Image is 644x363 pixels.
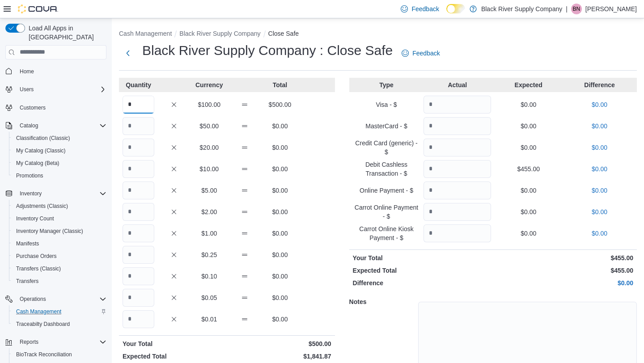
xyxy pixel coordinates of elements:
[424,203,491,221] input: Quantity
[16,215,54,222] span: Inventory Count
[123,352,225,361] p: Expected Total
[229,352,331,361] p: $1,841.87
[20,295,46,303] span: Operations
[9,305,110,318] button: Cash Management
[353,279,491,287] p: Difference
[424,160,491,178] input: Quantity
[16,228,83,235] span: Inventory Manager (Classic)
[16,135,70,142] span: Classification (Classic)
[193,293,225,302] p: $0.05
[13,306,65,317] a: Cash Management
[13,158,63,169] a: My Catalog (Beta)
[16,160,59,167] span: My Catalog (Beta)
[13,201,72,211] a: Adjustments (Classic)
[123,203,154,221] input: Quantity
[2,83,110,96] button: Users
[495,122,562,131] p: $0.00
[495,100,562,109] p: $0.00
[264,293,296,302] p: $0.00
[566,100,633,109] p: $0.00
[16,294,106,304] span: Operations
[13,170,106,181] span: Promotions
[2,336,110,348] button: Reports
[13,213,106,224] span: Inventory Count
[495,207,562,216] p: $0.00
[264,80,296,89] p: Total
[353,100,420,109] p: Visa - $
[16,337,106,347] span: Reports
[398,44,443,62] a: Feedback
[13,349,106,360] span: BioTrack Reconciliation
[264,165,296,173] p: $0.00
[193,100,225,109] p: $100.00
[412,49,440,58] span: Feedback
[142,42,393,59] h1: Black River Supply Company : Close Safe
[13,306,106,317] span: Cash Management
[20,122,38,129] span: Catalog
[193,143,225,152] p: $20.00
[566,207,633,216] p: $0.00
[123,267,154,285] input: Quantity
[119,30,172,37] button: Cash Management
[566,4,568,14] p: |
[193,165,225,173] p: $10.00
[13,319,106,329] span: Traceabilty Dashboard
[193,80,225,89] p: Currency
[411,4,439,13] span: Feedback
[353,224,420,242] p: Carrot Online Kiosk Payment - $
[2,65,110,78] button: Home
[9,318,110,330] button: Traceabilty Dashboard
[13,201,106,211] span: Adjustments (Classic)
[13,238,42,249] a: Manifests
[20,68,34,75] span: Home
[13,319,73,329] a: Traceabilty Dashboard
[566,229,633,238] p: $0.00
[264,315,296,324] p: $0.00
[495,279,633,287] p: $0.00
[16,84,106,95] span: Users
[9,144,110,157] button: My Catalog (Classic)
[13,158,106,169] span: My Catalog (Beta)
[495,266,633,275] p: $455.00
[16,321,70,328] span: Traceabilty Dashboard
[424,224,491,242] input: Quantity
[16,102,106,113] span: Customers
[20,86,34,93] span: Users
[353,186,420,195] p: Online Payment - $
[16,188,106,199] span: Inventory
[9,348,110,361] button: BioTrack Reconciliation
[264,207,296,216] p: $0.00
[495,143,562,152] p: $0.00
[349,293,416,311] h5: Notes
[13,349,76,360] a: BioTrack Reconciliation
[123,160,154,178] input: Quantity
[13,263,64,274] a: Transfers (Classic)
[16,147,66,154] span: My Catalog (Classic)
[13,145,69,156] a: My Catalog (Classic)
[446,4,465,13] input: Dark Mode
[18,4,58,13] img: Cova
[264,272,296,281] p: $0.00
[229,339,331,348] p: $500.00
[2,187,110,200] button: Inventory
[16,265,61,272] span: Transfers (Classic)
[9,225,110,237] button: Inventory Manager (Classic)
[9,212,110,225] button: Inventory Count
[16,337,42,347] button: Reports
[13,133,106,144] span: Classification (Classic)
[9,250,110,262] button: Purchase Orders
[264,122,296,131] p: $0.00
[13,226,106,236] span: Inventory Manager (Classic)
[424,117,491,135] input: Quantity
[13,213,58,224] a: Inventory Count
[495,186,562,195] p: $0.00
[2,119,110,132] button: Catalog
[13,276,42,287] a: Transfers
[16,102,49,113] a: Customers
[9,200,110,212] button: Adjustments (Classic)
[495,229,562,238] p: $0.00
[9,275,110,287] button: Transfers
[16,120,106,131] span: Catalog
[123,80,154,89] p: Quantity
[446,13,447,14] span: Dark Mode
